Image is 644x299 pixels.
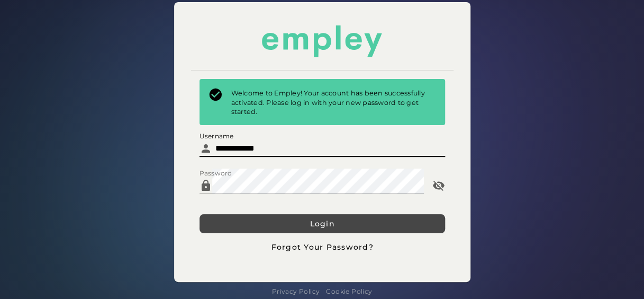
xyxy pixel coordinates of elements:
[326,286,372,297] a: Cookie Policy
[199,214,445,233] button: Login
[432,179,445,192] i: Password appended action
[231,87,437,117] div: Welcome to Empley! Your account has been successfully activated. Please log in with your new pass...
[270,242,374,252] span: Forgot Your Password?
[272,286,320,297] a: Privacy Policy
[199,238,445,257] button: Forgot Your Password?
[309,219,335,228] span: Login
